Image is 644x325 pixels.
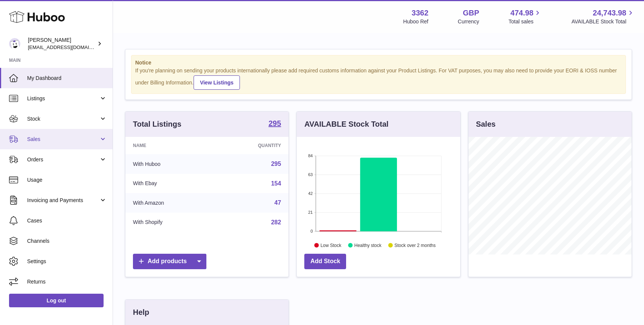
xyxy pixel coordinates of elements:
th: Quantity [215,137,288,154]
strong: 3362 [412,8,429,18]
span: Stock [27,115,99,123]
td: With Ebay [125,174,215,193]
text: 84 [308,153,313,158]
div: [PERSON_NAME] [28,37,96,51]
a: 295 [269,120,281,129]
text: 42 [308,191,313,196]
h3: Help [133,307,149,317]
div: Huboo Ref [403,18,429,25]
span: [EMAIL_ADDRESS][DOMAIN_NAME] [28,44,111,50]
text: Stock over 2 months [395,242,436,248]
h3: AVAILABLE Stock Total [304,119,388,129]
span: Total sales [508,18,542,25]
td: With Huboo [125,154,215,174]
span: Sales [27,136,99,143]
a: 24,743.98 AVAILABLE Stock Total [571,8,635,25]
span: Orders [27,156,99,163]
a: Add Stock [304,254,346,269]
th: Name [125,137,215,154]
span: Listings [27,95,99,102]
span: 474.98 [510,8,533,18]
span: Settings [27,258,107,265]
a: 295 [271,161,281,167]
a: 154 [271,180,281,187]
text: Low Stock [320,242,342,248]
text: 63 [308,172,313,177]
a: 47 [275,199,281,206]
span: 24,743.98 [593,8,626,18]
div: If you're planning on sending your products internationally please add required customs informati... [135,67,622,90]
h3: Sales [476,119,496,129]
td: With Shopify [125,213,215,232]
a: View Listings [194,75,240,90]
a: 474.98 Total sales [508,8,542,25]
a: 282 [271,219,281,225]
text: Healthy stock [354,242,382,248]
a: Add products [133,254,206,269]
text: 0 [311,229,313,233]
span: Cases [27,217,107,224]
a: Log out [9,294,104,307]
span: Channels [27,238,107,245]
div: Currency [458,18,479,25]
td: With Amazon [125,193,215,213]
strong: 295 [269,120,281,127]
span: My Dashboard [27,75,107,82]
text: 21 [308,210,313,215]
strong: Notice [135,59,622,66]
img: sales@gamesconnection.co.uk [9,38,20,49]
span: Usage [27,176,107,184]
span: Invoicing and Payments [27,197,99,204]
strong: GBP [463,8,479,18]
h3: Total Listings [133,119,182,129]
span: Returns [27,278,107,285]
span: AVAILABLE Stock Total [571,18,635,25]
